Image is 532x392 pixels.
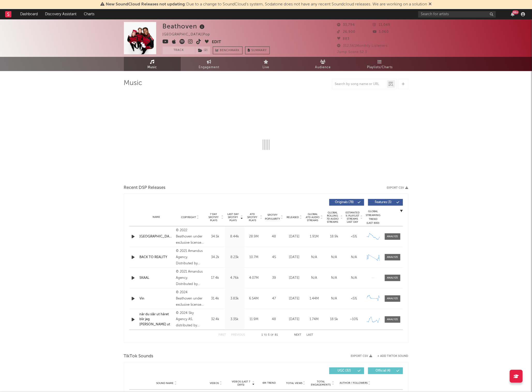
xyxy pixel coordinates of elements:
button: First [219,334,226,336]
button: Export CSV [351,355,372,358]
span: Dismiss [429,2,432,6]
div: 99 + [512,10,519,14]
span: Official ( 4 ) [371,369,395,372]
div: 31.4k [207,296,224,301]
div: N/A [326,255,343,260]
div: når du slår ut håret blir jeg [PERSON_NAME] ut [140,312,174,327]
button: UGC(32) [329,367,364,374]
div: © 2021 Amandus Agency. Distributed by ADA Nordic - A Division of Warner Music Group [176,248,204,267]
a: Audience [295,57,351,71]
div: Beathoven [163,22,206,30]
div: 18.5k [326,317,343,322]
a: Benchmark [213,47,243,54]
span: Summary [252,49,267,52]
div: N/A [306,255,323,260]
a: [GEOGRAPHIC_DATA] [140,234,174,239]
span: Estimated % Playlist Streams Last Day [346,211,360,224]
div: N/A [326,296,343,301]
div: 4.76k [226,275,243,281]
span: 883 [337,37,350,41]
span: of [271,334,274,336]
span: to [264,334,267,336]
input: Search for artists [418,11,496,18]
span: ATD Spotify Plays [246,213,259,222]
span: Sound Name [156,382,174,385]
span: 7 Day Spotify Plays [207,213,221,222]
span: Music [147,64,157,71]
div: 48 [265,317,283,322]
span: Features ( 3 ) [371,201,395,204]
span: Engagement [199,64,220,71]
div: 39 [265,275,283,281]
div: 6M Trend [257,381,281,385]
span: 11,049 [373,23,390,27]
button: Last [307,334,313,336]
div: [GEOGRAPHIC_DATA] | Pop [163,32,216,38]
div: © 2024 Sky Agency AS, distributed by Universal Music AB [176,310,204,329]
button: Previous [231,334,245,336]
span: Global Rolling 7D Audio Streams [326,211,340,224]
span: Originals ( 78 ) [333,201,356,204]
span: 312,561 Monthly Listeners [337,44,388,48]
span: 26,900 [337,30,356,34]
div: Name [140,215,174,219]
button: Official(4) [368,367,403,374]
div: 32.4k [207,317,224,322]
span: Last Day Spotify Plays [226,213,240,222]
div: 28.9M [246,234,263,239]
div: <5% [346,296,363,301]
div: 1 5 81 [256,332,284,338]
div: 47 [265,296,283,301]
span: TikTok Sounds [124,353,154,359]
div: 34.2k [207,255,224,260]
div: N/A [326,275,343,281]
div: [DATE] [286,317,303,322]
div: N/A [346,255,363,260]
span: Total Views [286,382,302,385]
div: 1.44M [306,296,323,301]
span: : Due to a change to SoundCloud's system, Sodatone does not have any recent Soundcloud releases. ... [106,2,427,6]
div: 6.54M [246,296,263,301]
div: [DATE] [286,234,303,239]
button: Next [294,334,302,336]
span: Audience [315,64,331,71]
div: [DATE] [286,296,303,301]
div: 10.7M [246,255,263,260]
div: 34.5k [207,234,224,239]
span: Videos (last 7 days) [230,380,251,386]
span: Recent DSP Releases [124,185,166,191]
span: Jump Score: 52.3 [337,50,367,54]
div: [DATE] [286,255,303,260]
button: + Add TikTok Sound [372,355,408,358]
div: 1.91M [306,234,323,239]
span: Total Engagements [310,380,331,386]
div: 1.74M [306,317,323,322]
a: SKAAL [140,275,174,281]
a: Dashboard [17,9,41,19]
button: Edit [212,39,221,45]
div: © 2021 Amandus Agency. Distributed by ADA Nordic - A Division of Warner Music Group [176,269,204,287]
div: Global Streaming Trend (Last 60D) [365,210,381,225]
button: Export CSV [387,186,408,189]
div: 8.23k [226,255,243,260]
div: 8.44k [226,234,243,239]
div: <5% [346,234,363,239]
div: 3.35k [226,317,243,322]
span: Live [263,64,269,71]
div: 18.9k [326,234,343,239]
span: Benchmark [220,48,240,54]
div: N/A [306,275,323,281]
div: N/A [346,275,363,281]
div: 11.9M [246,317,263,322]
a: Discovery Assistant [41,9,80,19]
div: Vin [140,296,174,301]
div: 3.83k [226,296,243,301]
span: ( 2 ) [195,47,211,54]
span: Playlists/Charts [367,64,393,71]
button: 99+ [511,12,514,16]
button: Features(3) [368,199,403,206]
input: Search by song name or URL [332,82,387,86]
a: Playlists/Charts [351,57,408,71]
